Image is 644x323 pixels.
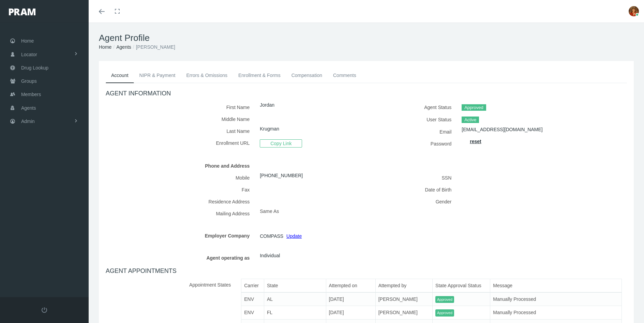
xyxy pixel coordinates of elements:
a: Comments [328,68,362,83]
a: [PHONE_NUMBER] [260,173,303,178]
a: reset [470,139,481,144]
a: Home [99,44,111,50]
img: S_Profile_Picture_5386.jpg [629,6,639,16]
a: Enrollment & Forms [233,68,286,83]
span: Home [21,34,34,47]
a: Account [106,68,134,83]
label: Gender [372,196,457,207]
span: Locator [21,48,37,61]
h4: AGENT APPOINTMENTS [106,267,627,275]
label: Enrollment URL [106,137,255,150]
label: SSN [372,172,457,184]
span: COMPASS [260,231,283,241]
label: Date of Birth [372,184,457,196]
span: Individual [260,250,280,261]
span: Approved [435,309,454,317]
th: State [264,279,326,292]
h1: Agent Profile [99,33,634,43]
td: [DATE] [326,292,375,306]
span: Members [21,88,41,101]
a: Errors & Omissions [181,68,233,83]
span: Admin [21,115,35,128]
th: State Approval Status [433,279,490,292]
td: ENV [241,292,264,306]
td: Manually Processed [490,292,622,306]
td: [PERSON_NAME] [375,306,432,320]
td: [PERSON_NAME] [375,292,432,306]
label: Phone and Address [106,160,255,172]
label: Password [372,138,457,150]
td: AL [264,292,326,306]
th: Carrier [241,279,264,292]
span: Agents [21,102,36,114]
a: [EMAIL_ADDRESS][DOMAIN_NAME] [462,127,542,132]
label: Mailing Address [106,207,255,219]
td: ENV [241,306,264,320]
span: Approved [462,104,486,111]
a: Copy Link [260,140,302,146]
td: Manually Processed [490,306,622,320]
li: [PERSON_NAME] [131,43,175,51]
a: Krugman [260,126,279,132]
label: Middle Name [106,113,255,125]
span: Approved [435,296,454,303]
label: Employer Company [106,230,255,242]
label: First Name [106,101,255,113]
label: Agent Status [372,101,457,113]
span: Drug Lookup [21,61,48,74]
label: Last Name [106,125,255,137]
label: Fax [106,184,255,196]
th: Attempted on [326,279,375,292]
a: Jordan [260,102,274,108]
a: Compensation [286,68,328,83]
a: Agents [116,44,131,50]
span: Same As [260,209,279,214]
td: FL [264,306,326,320]
label: User Status [372,113,457,126]
span: Groups [21,75,37,88]
a: NIPR & Payment [134,68,181,83]
span: Copy Link [260,139,302,148]
span: Active [462,117,479,123]
h4: AGENT INFORMATION [106,90,627,97]
label: Residence Address [106,196,255,207]
label: Mobile [106,172,255,184]
img: PRAM_20_x_78.png [9,9,35,15]
th: Message [490,279,622,292]
th: Attempted by [375,279,432,292]
label: Email [372,126,457,138]
a: Update [286,233,302,239]
td: [DATE] [326,306,375,320]
label: Agent operating as [106,252,255,264]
